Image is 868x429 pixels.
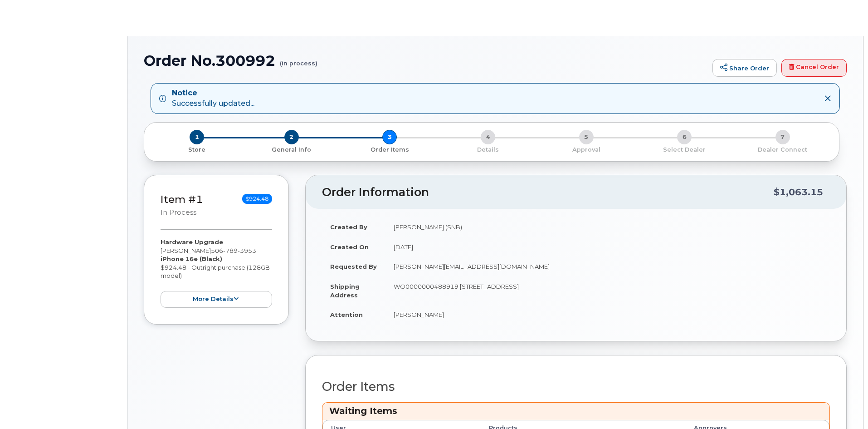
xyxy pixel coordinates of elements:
strong: Attention [330,311,363,318]
a: 1 Store [151,144,243,154]
strong: Created On [330,243,369,251]
a: Cancel Order [781,59,847,77]
td: WO0000000488919 [STREET_ADDRESS] [385,276,830,305]
strong: Hardware Upgrade [161,238,223,246]
h2: Order Items [322,380,830,394]
small: in process [161,208,196,217]
span: 2 [284,130,299,144]
strong: Requested By [330,263,377,270]
p: Store [155,146,239,154]
strong: Created By [330,223,367,231]
button: more details [161,291,272,308]
span: 1 [190,130,204,144]
div: [PERSON_NAME] $924.48 - Outright purchase (128GB model) [161,238,272,308]
a: Item #1 [161,193,203,206]
span: 3953 [238,247,256,254]
div: $1,063.15 [774,183,823,201]
strong: Notice [172,88,254,99]
h1: Order No.300992 [144,53,708,69]
span: 506 [211,247,256,254]
a: 2 General Info [243,144,341,154]
p: General Info [246,146,337,154]
h2: Order Information [322,186,774,199]
strong: iPhone 16e (Black) [161,255,222,262]
td: [DATE] [385,237,830,257]
span: 789 [223,247,238,254]
h3: Waiting Items [329,405,823,417]
div: Successfully updated... [172,88,254,109]
td: [PERSON_NAME] (SNB) [385,217,830,237]
small: (in process) [280,53,317,67]
a: Share Order [712,59,777,77]
span: $924.48 [242,194,272,204]
strong: Shipping Address [330,283,360,299]
td: [PERSON_NAME] [385,305,830,325]
td: [PERSON_NAME][EMAIL_ADDRESS][DOMAIN_NAME] [385,256,830,276]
